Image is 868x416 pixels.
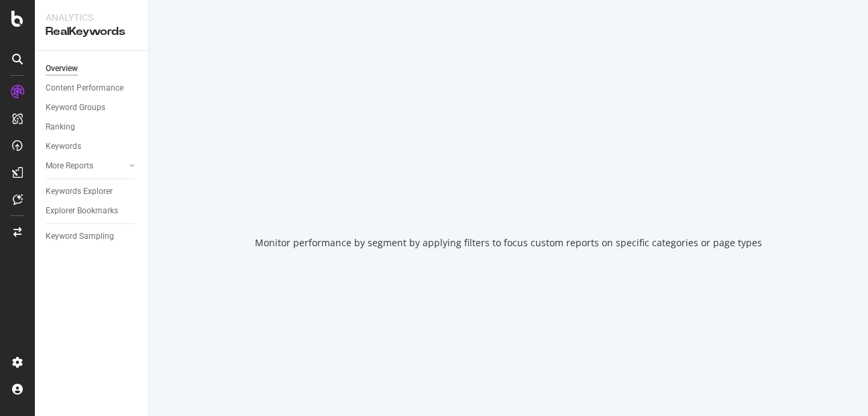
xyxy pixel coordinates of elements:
[46,120,75,134] div: Ranking
[46,204,118,218] div: Explorer Bookmarks
[46,204,139,218] a: Explorer Bookmarks
[46,120,139,134] a: Ranking
[46,140,139,154] a: Keywords
[46,101,139,115] a: Keyword Groups
[46,101,105,115] div: Keyword Groups
[46,185,113,199] div: Keywords Explorer
[46,24,138,40] div: RealKeywords
[46,159,125,173] a: More Reports
[46,81,139,95] a: Content Performance
[46,11,138,24] div: Analytics
[46,62,139,76] a: Overview
[46,229,139,244] a: Keyword Sampling
[46,140,81,154] div: Keywords
[46,229,114,244] div: Keyword Sampling
[255,236,762,250] div: Monitor performance by segment by applying filters to focus custom reports on specific categories...
[46,185,139,199] a: Keywords Explorer
[46,159,93,173] div: More Reports
[460,166,557,215] div: animation
[46,62,78,76] div: Overview
[46,81,123,95] div: Content Performance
